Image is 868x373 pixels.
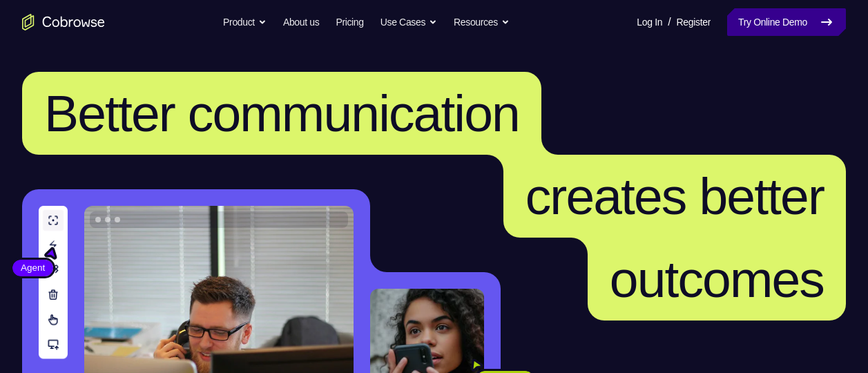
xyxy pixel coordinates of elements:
span: outcomes [610,250,824,308]
button: Resources [454,8,510,36]
a: Log In [637,8,662,36]
a: Pricing [336,8,363,36]
a: Go to the home page [22,14,105,30]
a: Try Online Demo [727,8,846,36]
span: Better communication [44,84,519,142]
span: creates better [525,167,824,225]
button: Product [223,8,267,36]
button: Use Cases [380,8,437,36]
a: About us [283,8,319,36]
span: / [668,14,671,30]
a: Register [677,8,711,36]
